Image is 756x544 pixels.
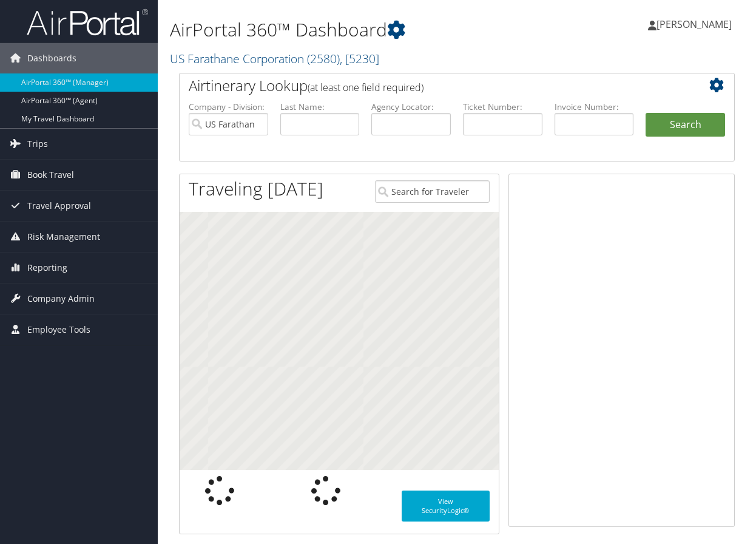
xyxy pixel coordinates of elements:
[189,176,323,202] h1: Traveling [DATE]
[27,253,67,283] span: Reporting
[656,18,732,31] span: [PERSON_NAME]
[308,81,424,94] span: (at least one field required)
[27,160,74,190] span: Book Travel
[402,491,490,522] a: View SecurityLogic®
[27,284,95,314] span: Company Admin
[27,8,148,36] img: airportal-logo.png
[307,50,340,67] span: ( 2580 )
[27,191,91,221] span: Travel Approval
[27,129,48,159] span: Trips
[555,101,634,113] label: Invoice Number:
[170,50,379,67] a: US Farathane Corporation
[27,43,76,73] span: Dashboards
[371,101,451,113] label: Agency Locator:
[648,6,744,42] a: [PERSON_NAME]
[646,113,725,137] button: Search
[280,101,360,113] label: Last Name:
[340,50,379,67] span: , [ 5230 ]
[27,222,100,252] span: Risk Management
[463,101,542,113] label: Ticket Number:
[27,314,90,345] span: Employee Tools
[170,17,553,42] h1: AirPortal 360™ Dashboard
[189,101,268,113] label: Company - Division:
[375,180,490,203] input: Search for Traveler
[189,75,679,96] h2: Airtinerary Lookup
